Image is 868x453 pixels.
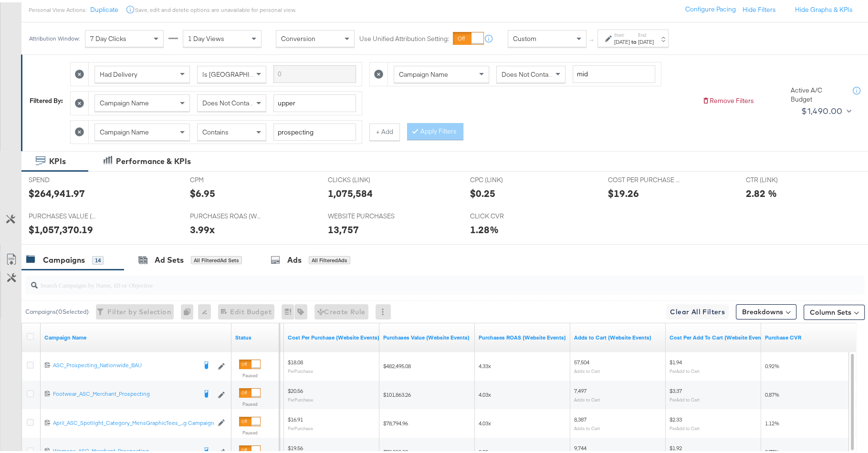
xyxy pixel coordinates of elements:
button: Breakdowns [736,302,796,317]
span: $101,863.26 [383,389,411,396]
span: CPC (LINK) [470,173,541,182]
span: 7 Day Clicks [90,32,126,41]
button: $1,490.00 [797,101,853,116]
sub: Per Purchase [288,423,313,429]
sub: Per Purchase [288,366,313,371]
span: 7,497 [574,385,586,392]
sub: Per Add to Cart [669,423,700,429]
sub: Per Purchase [288,394,313,400]
button: Column Sets [804,302,865,318]
span: Does Not Contain [502,68,554,76]
span: $1.92 [669,442,682,449]
div: April_ASC_Spotlight_Category_MensGraphicTees_...g Campaign [53,417,213,424]
div: [DATE] [614,36,630,43]
span: 0.92% [765,360,779,367]
div: All Filtered Ads [309,254,350,262]
div: Filtered By: [30,94,63,103]
div: 13,757 [328,220,359,234]
button: Duplicate [90,3,118,12]
div: $264,941.97 [29,184,85,198]
button: Clear All Filters [666,302,729,317]
span: 1 Day Views [188,32,224,41]
span: Custom [513,32,536,41]
a: The total value of the purchase actions tracked by your Custom Audience pixel on your website aft... [383,331,471,339]
div: Ad Sets [155,252,184,263]
div: 14 [92,254,104,262]
div: $6.95 [190,184,215,198]
span: $16.91 [288,413,303,421]
span: 4.03x [479,389,491,396]
div: ASC_Prospecting_Nationwide_BAU [53,359,196,367]
sub: Adds to Cart [574,366,600,371]
span: Contains [202,125,229,134]
span: $20.56 [288,385,303,392]
span: 0.87% [765,389,779,396]
div: $1,490.00 [801,102,843,116]
div: [DATE] [638,36,654,43]
label: Start: [614,30,630,36]
div: $19.26 [608,184,639,198]
span: Campaign Name [100,125,149,134]
div: KPIs [49,154,66,165]
a: purchase cvr [765,331,853,339]
span: Is [GEOGRAPHIC_DATA] [202,68,275,76]
div: Personal View Actions: [29,4,86,11]
div: 0 [181,302,198,317]
span: $18.08 [288,356,303,363]
div: Footwear_ASC_Merchant_Prospecting [53,388,196,395]
span: 4.33x [479,360,491,367]
label: Use Unified Attribution Setting: [359,32,449,41]
span: PURCHASES VALUE (WEBSITE EVENTS) [29,209,100,218]
input: Enter a search term [273,63,356,81]
input: Search Campaigns by Name, ID or Objective [38,269,788,288]
button: Hide Filters [743,3,776,12]
button: + Add [369,121,400,138]
div: Save, edit and delete options are unavailable for personal view. [135,4,296,11]
span: WEBSITE PURCHASES [328,209,399,218]
div: Attribution Window: [29,33,80,40]
span: Conversion [281,32,315,41]
a: The number of times an item was added to a shopping cart tracked by your Custom Audience pixel on... [574,331,662,339]
span: $1.94 [669,356,682,363]
span: $482,495.08 [383,360,411,367]
span: Campaign Name [100,96,149,105]
div: 3.99x [190,220,215,234]
span: 9,744 [574,442,586,449]
label: End: [638,30,654,36]
span: 1.12% [765,417,779,424]
div: Active A/C Budget [791,83,843,101]
sub: Per Add to Cart [669,394,700,400]
div: $0.25 [470,184,495,198]
span: $3.37 [669,385,682,392]
div: Womens_ASC_Merchant_Prospecting [53,445,196,453]
label: Paused [239,399,261,405]
sub: Adds to Cart [574,394,600,400]
span: 0.77% [765,446,779,453]
div: Campaigns ( 0 Selected) [25,305,89,314]
a: The average cost for each purchase tracked by your Custom Audience pixel on your website after pe... [288,331,379,339]
div: 2.82 % [746,184,777,198]
div: Performance & KPIs [116,154,191,165]
label: Paused [239,370,261,376]
div: Campaigns [43,252,85,263]
strong: to [630,36,638,43]
div: Ads [287,252,302,263]
span: CLICK CVR [470,209,541,218]
a: Shows the current state of your Ad Campaign. [235,331,275,339]
span: $2.33 [669,413,682,421]
a: The total value of the purchase actions divided by spend tracked by your Custom Audience pixel on... [479,331,566,339]
span: ↑ [587,36,596,40]
div: 1,075,584 [328,184,373,198]
span: $73,920.29 [383,446,408,453]
input: Enter a search term [273,121,356,139]
span: 3.95x [479,446,491,453]
span: Does Not Contain [202,96,254,105]
span: CPM [190,173,261,182]
a: The average cost for each add-to-cart action tracked by your Custom Audience pixel on your websit... [669,331,768,339]
span: Campaign Name [399,68,448,76]
span: COST PER PURCHASE (WEBSITE EVENTS) [608,173,680,182]
div: 1.28% [470,220,498,234]
span: 8,387 [574,413,586,421]
sub: Adds to Cart [574,423,600,429]
button: Remove Filters [702,94,754,103]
